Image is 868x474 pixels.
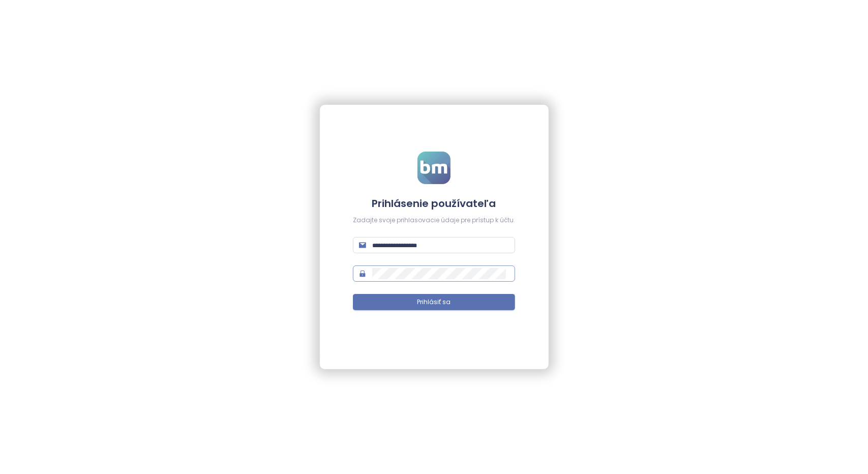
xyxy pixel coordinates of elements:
span: Prihlásiť sa [417,298,451,307]
div: Zadajte svoje prihlasovacie údaje pre prístup k účtu. [353,216,515,225]
button: Prihlásiť sa [353,294,515,310]
span: mail [359,242,366,249]
h4: Prihlásenie používateľa [353,196,515,211]
span: lock [359,270,366,277]
img: logo [417,152,451,184]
